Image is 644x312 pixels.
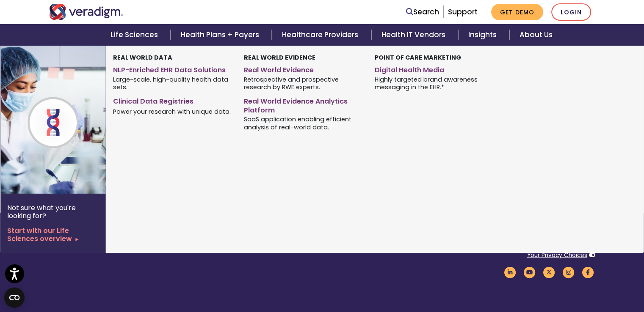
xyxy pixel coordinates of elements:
strong: Real World Evidence [244,53,315,62]
a: NLP-Enriched EHR Data Solutions [113,63,231,75]
img: Veradigm logo [49,4,123,20]
img: Life Sciences [0,46,137,194]
a: Life Sciences [100,24,171,46]
a: Veradigm Twitter Link [542,268,556,276]
a: Veradigm Facebook Link [581,268,595,276]
a: Digital Health Media [375,63,493,75]
a: Login [551,3,591,21]
span: Highly targeted brand awareness messaging in the EHR.* [375,75,493,91]
a: Veradigm Instagram Link [561,268,576,276]
a: About Us [509,24,563,46]
a: Start with our Life Sciences overview [7,227,99,243]
a: Veradigm LinkedIn Link [503,268,517,276]
span: Power your research with unique data. [113,107,231,115]
a: Healthcare Providers [272,24,371,46]
a: Real World Evidence Analytics Platform [244,94,362,115]
a: Get Demo [491,4,543,20]
p: Not sure what you're looking for? [7,204,99,220]
a: Health IT Vendors [371,24,458,46]
a: Insights [458,24,509,46]
span: SaaS application enabling efficient analysis of real-world data. [244,115,362,131]
span: Large-scale, high-quality health data sets. [113,75,231,91]
a: Search [406,6,439,18]
strong: Point of Care Marketing [375,53,461,62]
a: Support [448,7,478,17]
span: Retrospective and prospective research by RWE experts. [244,75,362,91]
a: Clinical Data Registries [113,94,231,106]
a: Real World Evidence [244,63,362,75]
a: Your Privacy Choices [527,251,587,259]
a: Veradigm YouTube Link [522,268,537,276]
a: Health Plans + Payers [171,24,272,46]
strong: Real World Data [113,53,172,62]
button: Open CMP widget [4,287,25,308]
